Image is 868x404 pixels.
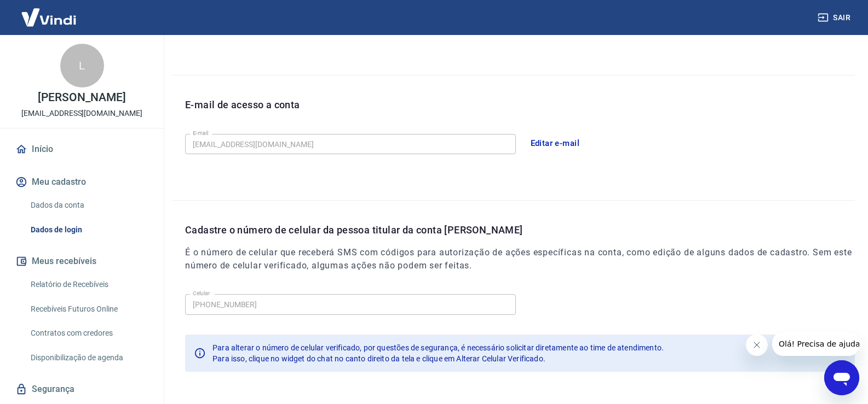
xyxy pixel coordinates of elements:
h6: É o número de celular que receberá SMS com códigos para autorização de ações específicas na conta... [185,246,855,272]
a: Segurança [13,377,151,401]
a: Recebíveis Futuros Online [26,298,151,320]
p: [PERSON_NAME] [38,92,125,103]
p: [EMAIL_ADDRESS][DOMAIN_NAME] [21,108,142,119]
span: Olá! Precisa de ajuda? [7,8,92,16]
label: E-mail [193,129,208,137]
p: E-mail de acesso a conta [185,97,300,112]
button: Meus recebíveis [13,249,151,273]
label: Celular [193,289,210,297]
a: Dados da conta [26,194,151,216]
button: Sair [815,8,855,28]
iframe: Mensagem da empresa [772,332,859,356]
button: Meu cadastro [13,170,151,194]
iframe: Fechar mensagem [746,334,768,356]
iframe: Botão para abrir a janela de mensagens [824,360,859,395]
span: Para isso, clique no widget do chat no canto direito da tela e clique em Alterar Celular Verificado. [212,354,545,363]
p: Cadastre o número de celular da pessoa titular da conta [PERSON_NAME] [185,223,855,237]
div: L [60,44,104,87]
img: Vindi [13,1,84,34]
span: Para alterar o número de celular verificado, por questões de segurança, é necessário solicitar di... [212,343,664,352]
a: Início [13,137,151,161]
a: Relatório de Recebíveis [26,273,151,296]
a: Dados de login [26,219,151,241]
button: Editar e-mail [525,132,586,155]
a: Contratos com credores [26,322,151,344]
a: Disponibilização de agenda [26,347,151,369]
